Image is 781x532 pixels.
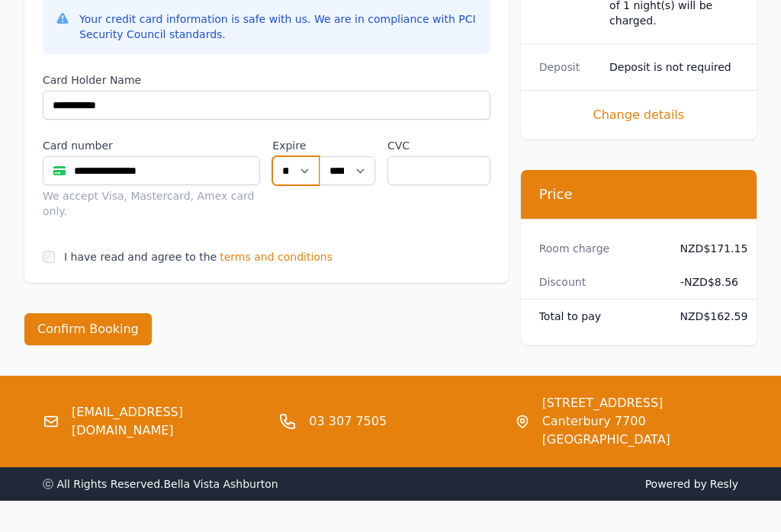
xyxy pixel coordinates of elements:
dd: Deposit is not required [609,59,738,75]
div: Your credit card information is safe with us. We are in compliance with PCI Security Council stan... [79,11,478,42]
a: 03 307 7505 [309,412,387,431]
label: . [320,138,375,153]
label: CVC [387,138,490,153]
label: Card number [43,138,260,153]
button: Confirm Booking [24,313,152,345]
span: ⓒ All Rights Reserved. Bella Vista Ashburton [43,478,278,490]
dt: Total to pay [539,309,668,324]
span: Powered by [397,476,738,492]
dd: - NZD$8.56 [680,274,738,290]
label: Expire [272,138,320,153]
a: Resly [710,478,738,490]
dd: NZD$171.15 [680,241,738,256]
label: Card Holder Name [43,72,490,88]
dt: Deposit [539,59,597,75]
label: I have read and agree to the [64,251,217,263]
span: terms and conditions [220,249,333,264]
dd: NZD$162.59 [680,309,738,324]
a: [EMAIL_ADDRESS][DOMAIN_NAME] [72,403,266,440]
h3: Price [539,185,738,204]
dt: Room charge [539,241,668,256]
dt: Discount [539,274,668,290]
span: [STREET_ADDRESS] [542,394,738,412]
div: We accept Visa, Mastercard, Amex card only. [43,188,260,219]
span: Canterbury 7700 [GEOGRAPHIC_DATA] [542,412,738,449]
span: Change details [539,106,738,124]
